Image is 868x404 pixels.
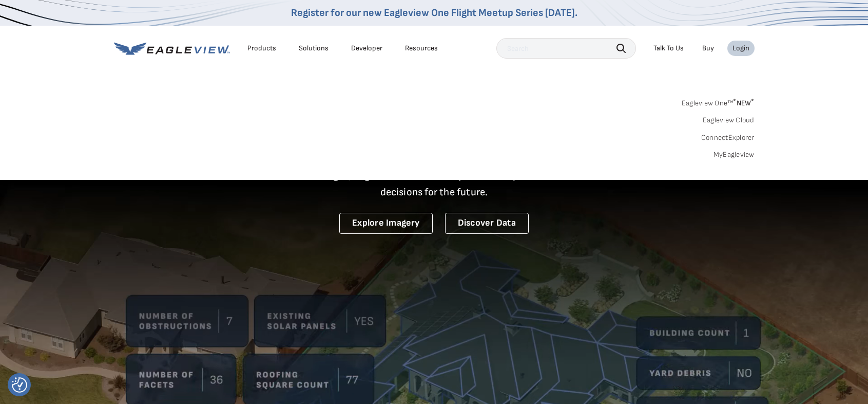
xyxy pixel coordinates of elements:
a: Discover Data [445,213,529,234]
a: Explore Imagery [339,213,433,234]
input: Search [496,38,636,59]
a: Eagleview One™*NEW* [682,96,755,107]
a: Eagleview Cloud [703,116,755,125]
img: Revisit consent button [12,377,27,393]
a: Register for our new Eagleview One Flight Meetup Series [DATE]. [291,7,577,19]
a: ConnectExplorer [701,133,755,142]
button: Consent Preferences [12,377,27,393]
div: Solutions [299,44,329,53]
div: Resources [405,44,438,53]
div: Products [247,44,276,53]
div: Talk To Us [653,44,684,53]
div: Login [732,44,749,53]
span: NEW [733,99,754,107]
a: Buy [702,44,714,53]
a: MyEagleview [713,150,755,159]
a: Developer [351,44,382,53]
